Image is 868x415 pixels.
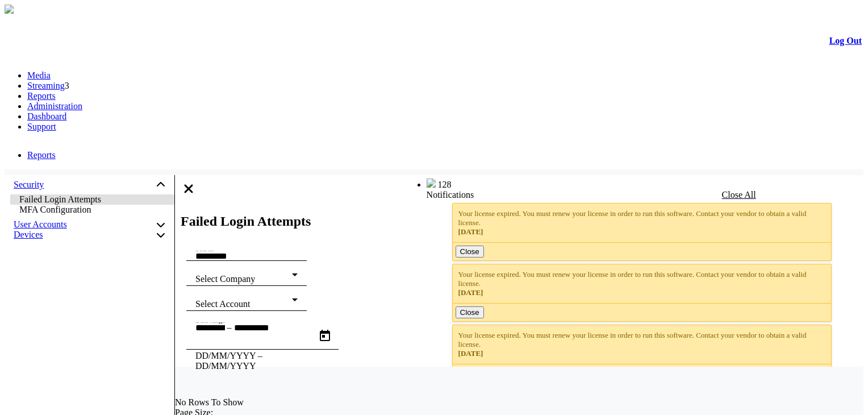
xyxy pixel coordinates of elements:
span: 3 [65,81,69,90]
span: – [227,322,232,333]
a: Reports [27,91,56,101]
a: Streaming [27,81,65,90]
a: Log Out [829,36,862,45]
button: Open calendar [311,322,339,350]
a: Administration [27,101,82,111]
a: Media [27,70,51,80]
span: Failed Login Attempts [19,194,101,204]
a: Dashboard [27,111,66,121]
img: arrow-3.png [5,5,14,14]
a: Devices [14,230,43,240]
span: MFA Configuration [19,205,91,214]
a: Support [27,122,56,131]
mat-hint: DD/MM/YYYY – DD/MM/YYYY [195,350,320,371]
mat-label: Search [195,245,214,252]
h2: Failed Login Attempts [181,214,863,229]
span: No Rows To Show [175,397,244,407]
a: Reports [27,150,56,160]
a: Failed Login Attempts [10,194,174,205]
a: User Accounts [14,219,67,230]
a: Security [14,180,44,190]
a: MFA Configuration [10,205,174,215]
